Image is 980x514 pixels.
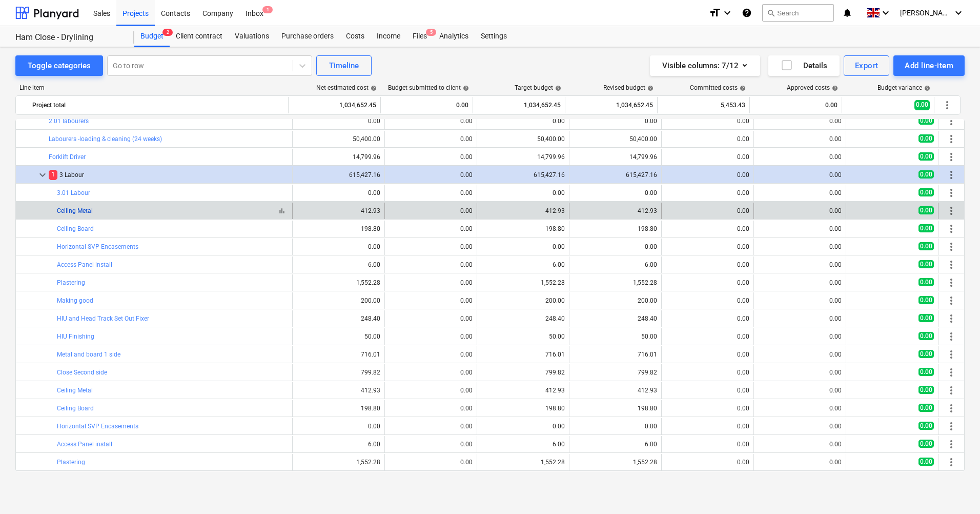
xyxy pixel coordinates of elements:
div: 1,552.28 [297,279,380,286]
div: 615,427.16 [297,171,380,179]
div: 0.00 [758,261,842,268]
a: Valuations [229,26,275,47]
a: HIU and Head Track Set Out Fixer [57,315,149,322]
div: 198.80 [481,225,565,232]
a: Horizontal SVP Encasements [57,423,138,430]
div: 0.00 [758,207,842,214]
a: Access Panel install [57,261,112,268]
span: 0.00 [918,422,934,430]
div: 412.93 [481,207,565,214]
div: 0.00 [389,243,473,250]
div: 0.00 [666,225,749,232]
a: Plastering [57,459,85,466]
div: 0.00 [389,225,473,232]
div: 412.93 [297,207,380,214]
div: 1,552.28 [481,459,565,466]
span: 0.00 [918,314,934,322]
div: 50,400.00 [297,135,380,143]
div: 0.00 [666,189,749,196]
span: 0.00 [918,242,934,250]
span: 0.00 [918,206,934,214]
div: 14,799.96 [481,153,565,161]
i: keyboard_arrow_down [880,7,892,19]
a: Close Second side [57,369,107,376]
div: 0.00 [758,225,842,232]
div: 1,552.28 [481,279,565,286]
div: 799.82 [481,369,565,376]
div: Details [781,59,827,72]
a: 2.01 labourers [49,117,89,125]
div: 200.00 [574,297,657,304]
div: 0.00 [758,351,842,358]
span: More actions [945,402,957,414]
div: 1,552.28 [297,459,380,466]
div: 0.00 [666,315,749,322]
div: 0.00 [758,171,842,179]
span: help [369,85,377,91]
div: 248.40 [574,315,657,322]
div: 0.00 [389,423,473,430]
div: 50.00 [481,333,565,340]
div: 200.00 [297,297,380,304]
div: Budget variance [877,84,930,91]
a: Client contract [170,26,229,47]
div: 1,034,652.45 [569,97,653,113]
div: Files [406,26,433,47]
div: 0.00 [758,387,842,394]
i: keyboard_arrow_down [952,7,965,19]
div: 6.00 [481,441,565,448]
div: 0.00 [574,117,657,125]
div: 0.00 [758,117,842,125]
div: Budget submitted to client [388,84,469,91]
span: More actions [945,366,957,379]
a: Access Panel install [57,441,112,448]
div: Net estimated cost [316,84,377,91]
div: 0.00 [758,297,842,304]
div: 248.40 [297,315,380,322]
span: 0.00 [918,134,934,143]
div: 14,799.96 [297,153,380,161]
span: 0.00 [918,188,934,196]
div: 1,034,652.45 [477,97,561,113]
div: Timeline [329,59,359,72]
div: Target budget [515,84,561,91]
div: 0.00 [481,189,565,196]
div: 0.00 [666,297,749,304]
i: Knowledge base [742,7,752,19]
a: Horizontal SVP Encasements [57,243,138,250]
span: More actions [945,312,957,325]
div: 50.00 [574,333,657,340]
div: Visible columns : 7/12 [662,59,748,72]
span: More actions [945,133,957,145]
span: 0.00 [918,296,934,304]
span: More actions [945,259,957,271]
div: 0.00 [389,315,473,322]
div: Purchase orders [275,26,340,47]
div: 0.00 [389,405,473,412]
div: 0.00 [389,387,473,394]
a: Metal and board 1 side [57,351,120,358]
div: 0.00 [666,441,749,448]
a: Ceiling Board [57,405,94,412]
span: More actions [945,294,957,307]
div: 0.00 [389,189,473,196]
button: Visible columns:7/12 [650,55,760,76]
span: More actions [941,99,953,111]
a: Ceiling Metal [57,387,93,394]
div: 412.93 [574,387,657,394]
span: [PERSON_NAME] [900,9,951,17]
button: Export [844,55,890,76]
span: 1 [49,170,57,180]
span: keyboard_arrow_down [36,169,49,181]
div: 0.00 [758,243,842,250]
div: 0.00 [574,189,657,196]
div: 0.00 [666,243,749,250]
div: 0.00 [389,261,473,268]
div: 0.00 [389,171,473,179]
span: More actions [945,223,957,235]
div: 0.00 [666,153,749,161]
span: search [767,9,775,17]
div: 1,552.28 [574,459,657,466]
div: 6.00 [574,261,657,268]
a: 3.01 Labour [57,189,90,196]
